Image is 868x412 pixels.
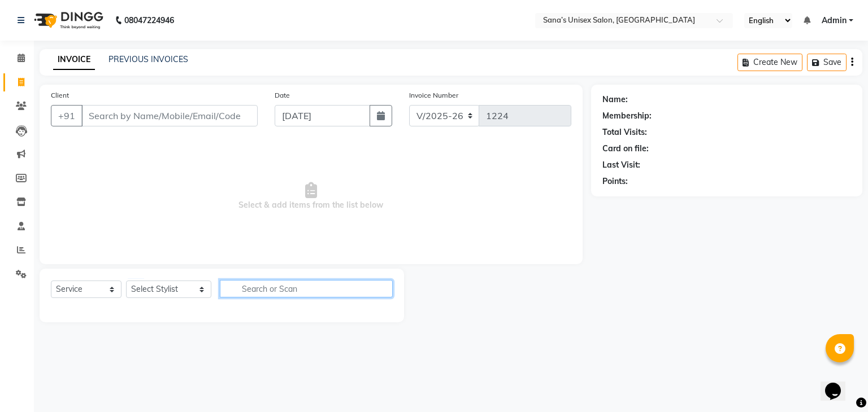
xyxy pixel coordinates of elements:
[51,90,69,100] label: Client
[29,5,106,36] img: logo
[602,143,649,155] div: Card on file:
[737,54,802,71] button: Create New
[602,110,652,122] div: Membership:
[51,105,83,126] button: +91
[602,176,628,187] div: Points:
[807,54,847,71] button: Save
[81,105,258,126] input: Search by Name/Mobile/Email/Code
[108,54,188,64] a: PREVIOUS INVOICES
[821,367,857,401] iframe: chat widget
[51,140,571,253] span: Select & add items from the list below
[602,159,640,171] div: Last Visit:
[220,280,393,297] input: Search or Scan
[602,94,628,106] div: Name:
[409,90,458,100] label: Invoice Number
[275,90,290,100] label: Date
[53,50,95,70] a: INVOICE
[124,5,174,36] b: 08047224946
[602,126,647,138] div: Total Visits:
[822,15,847,27] span: Admin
